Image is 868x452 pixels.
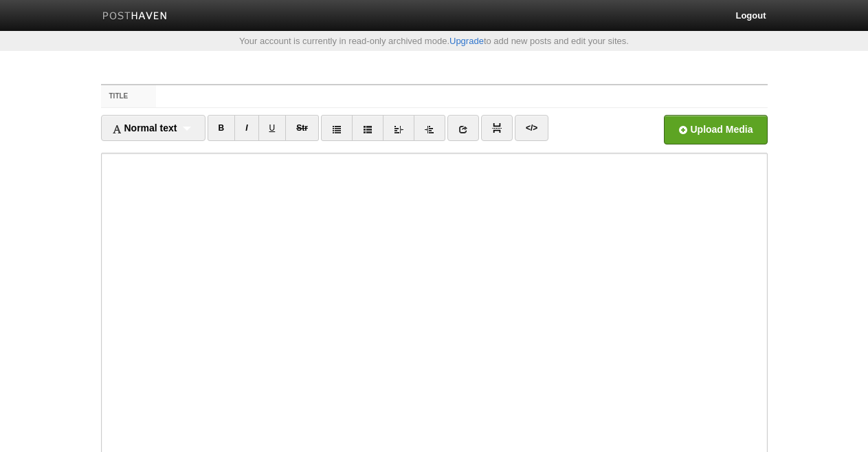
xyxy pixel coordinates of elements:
img: pagebreak-icon.png [492,123,502,133]
img: Posthaven-bar [102,12,168,22]
a: Str [285,115,319,141]
a: </> [515,115,548,141]
label: Title [101,85,157,107]
a: B [208,115,236,141]
span: Normal text [112,122,177,133]
div: Your account is currently in read-only archived mode. to add new posts and edit your sites. [91,36,778,45]
a: I [234,115,258,141]
del: Str [296,123,308,133]
a: U [258,115,287,141]
a: Upgrade [449,36,484,46]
